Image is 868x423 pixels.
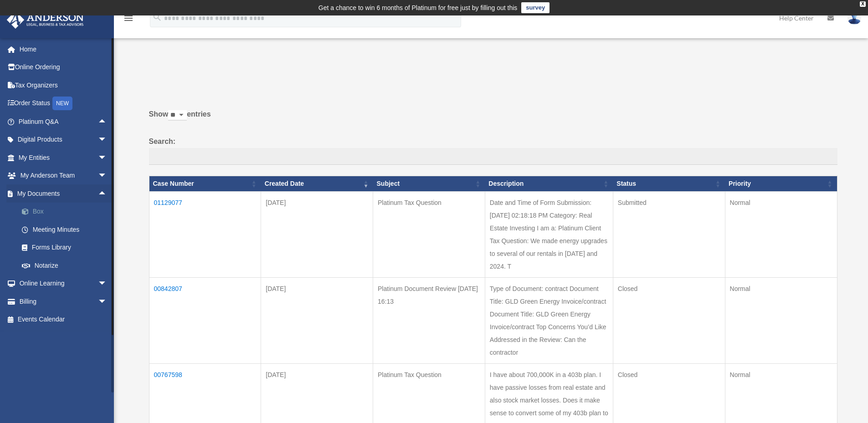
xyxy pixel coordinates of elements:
[6,131,121,149] a: Digital Productsarrow_drop_down
[521,2,550,13] a: survey
[98,148,116,167] span: arrow_drop_down
[13,239,121,257] a: Forms Library
[373,176,485,192] th: Subject: activate to sort column ascending
[149,148,837,165] input: Search:
[149,277,261,363] td: 00842807
[6,275,121,293] a: Online Learningarrow_drop_down
[98,275,116,293] span: arrow_drop_down
[485,277,613,363] td: Type of Document: contract Document Title: GLD Green Energy Invoice/contract Document Title: GLD ...
[725,277,837,363] td: Normal
[485,176,613,192] th: Description: activate to sort column ascending
[98,112,116,131] span: arrow_drop_up
[6,40,121,58] a: Home
[613,176,725,192] th: Status: activate to sort column ascending
[52,97,72,110] div: NEW
[123,13,134,24] i: menu
[6,94,121,113] a: Order StatusNEW
[847,11,861,25] img: User Pic
[6,112,116,131] a: Platinum Q&Aarrow_drop_up
[149,176,261,192] th: Case Number: activate to sort column ascending
[261,176,373,192] th: Created Date: activate to sort column ascending
[98,131,116,149] span: arrow_drop_down
[6,184,121,203] a: My Documentsarrow_drop_up
[725,191,837,277] td: Normal
[98,292,116,311] span: arrow_drop_down
[98,184,116,203] span: arrow_drop_up
[485,191,613,277] td: Date and Time of Form Submission: [DATE] 02:18:18 PM Category: Real Estate Investing I am a: Plat...
[6,167,121,185] a: My Anderson Teamarrow_drop_down
[4,11,87,29] img: Anderson Advisors Platinum Portal
[373,191,485,277] td: Platinum Tax Question
[261,277,373,363] td: [DATE]
[152,12,162,22] i: search
[123,16,134,24] a: menu
[6,311,121,329] a: Events Calendar
[373,277,485,363] td: Platinum Document Review [DATE] 16:13
[6,292,121,311] a: Billingarrow_drop_down
[6,58,121,76] a: Online Ordering
[613,191,725,277] td: Submitted
[149,191,261,277] td: 01129077
[613,277,725,363] td: Closed
[318,2,518,13] div: Get a chance to win 6 months of Platinum for free just by filling out this
[6,148,121,167] a: My Entitiesarrow_drop_down
[149,108,837,130] label: Show entries
[261,191,373,277] td: [DATE]
[860,1,866,7] div: close
[13,220,121,239] a: Meeting Minutes
[98,167,116,185] span: arrow_drop_down
[13,203,121,221] a: Box
[725,176,837,192] th: Priority: activate to sort column ascending
[149,135,837,165] label: Search:
[168,110,187,121] select: Showentries
[6,76,121,94] a: Tax Organizers
[13,256,121,275] a: Notarize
